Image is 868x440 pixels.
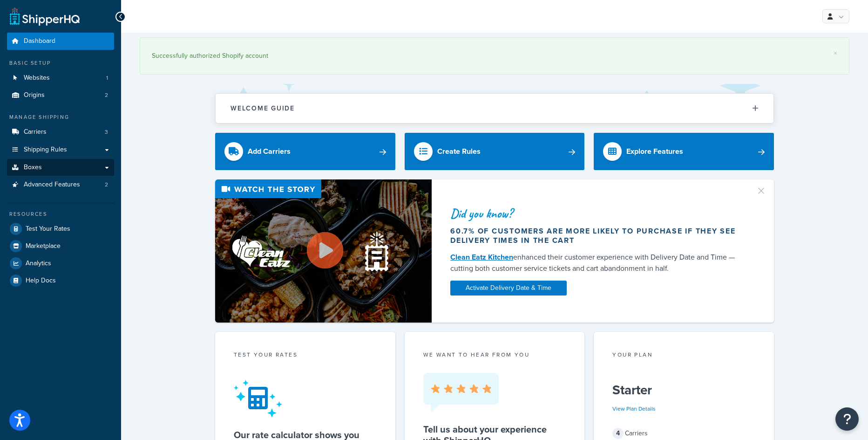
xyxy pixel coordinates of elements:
[231,105,295,112] h2: Welcome Guide
[626,145,683,158] div: Explore Features
[7,176,114,193] a: Advanced Features2
[24,37,55,45] span: Dashboard
[24,91,45,99] span: Origins
[106,74,108,82] span: 1
[7,87,114,104] li: Origins
[7,220,114,237] a: Test Your Rates
[24,164,42,172] span: Boxes
[612,427,755,440] div: Carriers
[7,87,114,104] a: Origins2
[7,272,114,289] a: Help Docs
[834,49,837,57] a: ×
[7,238,114,254] a: Marketplace
[7,141,114,158] a: Shipping Rules
[26,260,51,268] span: Analytics
[24,181,80,189] span: Advanced Features
[105,91,108,99] span: 2
[7,210,114,218] div: Resources
[450,207,745,220] div: Did you know?
[7,69,114,87] a: Websites1
[450,227,745,245] div: 60.7% of customers are more likely to purchase if they see delivery times in the cart
[612,428,624,439] span: 4
[835,407,859,431] button: Open Resource Center
[7,159,114,176] a: Boxes
[248,145,291,158] div: Add Carriers
[7,176,114,193] li: Advanced Features
[215,179,432,323] img: Video thumbnail
[594,133,774,170] a: Explore Features
[7,69,114,87] li: Websites
[216,94,773,123] button: Welcome Guide
[26,277,56,285] span: Help Docs
[105,181,108,189] span: 2
[450,252,513,262] a: Clean Eatz Kitchen
[105,128,108,136] span: 3
[26,242,61,250] span: Marketplace
[26,225,70,233] span: Test Your Rates
[7,113,114,121] div: Manage Shipping
[450,281,567,296] a: Activate Delivery Date & Time
[423,351,566,359] p: we want to hear from you
[7,124,114,141] a: Carriers3
[437,145,481,158] div: Create Rules
[152,49,837,62] div: Successfully authorized Shopify account
[7,124,114,141] li: Carriers
[450,252,745,274] div: enhanced their customer experience with Delivery Date and Time — cutting both customer service ti...
[405,133,585,170] a: Create Rules
[612,351,755,361] div: Your Plan
[234,351,377,361] div: Test your rates
[215,133,395,170] a: Add Carriers
[24,74,50,82] span: Websites
[24,146,67,154] span: Shipping Rules
[24,128,47,136] span: Carriers
[7,33,114,50] a: Dashboard
[612,383,755,398] h5: Starter
[7,255,114,272] a: Analytics
[612,405,656,413] a: View Plan Details
[7,59,114,67] div: Basic Setup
